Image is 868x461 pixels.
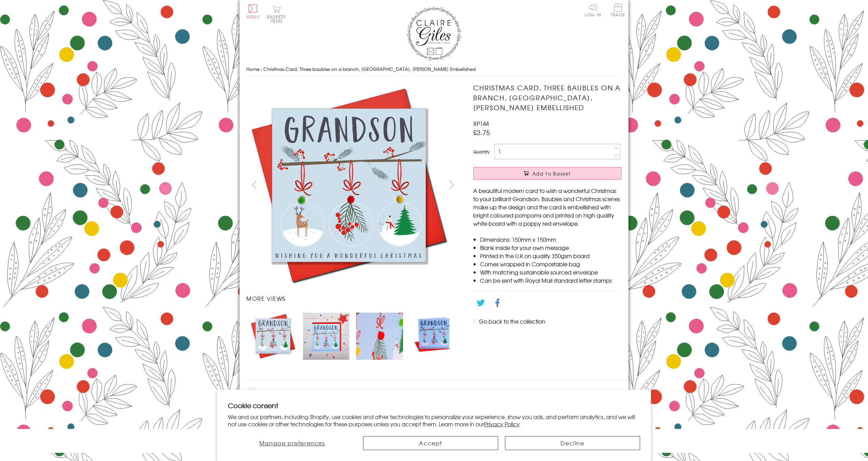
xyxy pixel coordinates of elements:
[270,14,286,24] span: 0 items
[267,5,286,23] button: Basket0 items
[246,83,451,287] img: Christmas Card, Three baubles on a branch, Grandson, Pompom Embellished
[246,309,460,363] ul: Carousel Pagination
[228,401,640,410] h2: Cookie consent
[407,7,461,61] img: Claire Giles Greetings Cards
[246,309,300,363] li: Carousel Page 1 (Current Slide)
[246,4,260,19] button: Menu
[473,83,622,112] h1: Christmas Card, Three baubles on a branch, [GEOGRAPHIC_DATA], [PERSON_NAME] Embellished
[480,243,622,252] li: Blank inside for your own message
[473,167,622,180] button: Add to Basket
[484,420,520,428] a: Privacy Policy
[228,436,356,450] button: Manage preferences
[473,128,490,137] span: £3.75
[480,252,622,260] li: Printed in the U.K on quality 350gsm board
[246,177,262,192] button: prev
[303,313,349,360] img: Christmas Card, Three baubles on a branch, Grandson, Pompom Embellished
[479,317,545,325] a: Go back to the collection
[246,62,622,76] nav: breadcrumbs
[259,439,325,447] span: Manage preferences
[480,235,622,243] li: Dimensions: 150mm x 150mm
[473,119,489,128] span: XP144
[532,170,571,177] span: Add to Basket
[611,3,625,18] a: Trade
[505,436,640,450] button: Decline
[300,309,353,363] li: Carousel Page 2
[473,149,490,155] label: Quantity
[250,313,296,359] img: Christmas Card, Three baubles on a branch, Grandson, Pompom Embellished
[246,66,259,72] a: Home
[261,66,262,72] span: ›
[263,66,476,72] span: Christmas Card, Three baubles on a branch, [GEOGRAPHIC_DATA], [PERSON_NAME] Embellished
[353,309,406,363] li: Carousel Page 3
[460,83,664,287] img: Christmas Card, Three baubles on a branch, Grandson, Pompom Embellished
[410,313,456,356] img: Christmas Card, Three baubles on a branch, Grandson, Pompom Embellished
[611,3,625,17] span: Trade
[444,177,460,192] button: next
[473,187,622,227] p: A beautiful modern card to wish a wonderful Christmas to your brilliant Grandson. Baubles and Chr...
[246,14,260,20] span: Menu
[480,268,622,276] li: With matching sustainable sourced envelope
[246,387,622,398] h2: Product recommendations
[246,294,460,302] h3: More views
[363,436,498,450] button: Accept
[480,276,622,284] li: Can be sent with Royal Mail standard letter stamps
[356,313,403,360] img: Christmas Card, Three baubles on a branch, Grandson, Pompom Embellished
[406,309,460,363] li: Carousel Page 4
[228,413,640,428] p: We and our partners, including Shopify, use cookies and other technologies to personalize your ex...
[585,3,601,17] a: Log In
[480,260,622,268] li: Comes wrapped in Compostable bag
